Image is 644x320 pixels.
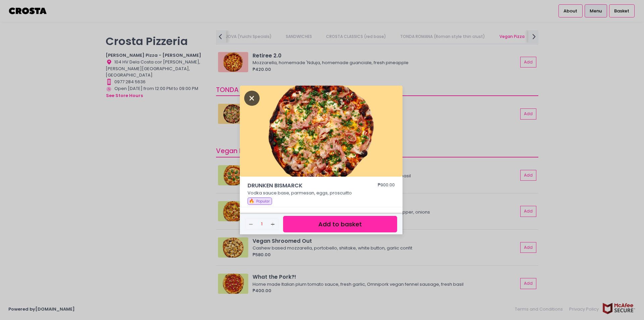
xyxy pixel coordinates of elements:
[248,182,358,190] span: DRUNKEN BISMARCK
[378,182,395,190] div: ₱900.00
[249,198,254,204] span: 🔥
[248,190,395,196] p: Vodka sauce base, parmesan, eggs, proscuitto
[256,199,270,204] span: Popular
[240,86,402,177] img: DRUNKEN BISMARCK
[244,94,260,101] button: Close
[283,216,397,232] button: Add to basket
